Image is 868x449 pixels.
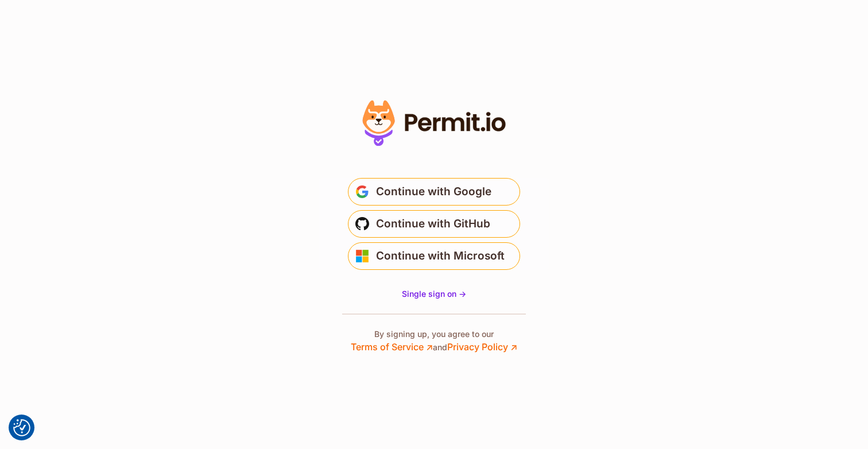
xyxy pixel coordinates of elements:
[447,341,517,353] a: Privacy Policy ↗
[348,210,520,238] button: Continue with GitHub
[348,242,520,270] button: Continue with Microsoft
[351,341,433,353] a: Terms of Service ↗
[402,288,466,300] a: Single sign on ->
[376,247,505,265] span: Continue with Microsoft
[376,215,490,233] span: Continue with GitHub
[348,178,520,206] button: Continue with Google
[13,419,30,436] button: Consent Preferences
[376,183,491,201] span: Continue with Google
[402,289,466,299] span: Single sign on ->
[13,419,30,436] img: Revisit consent button
[351,328,517,354] p: By signing up, you agree to our and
